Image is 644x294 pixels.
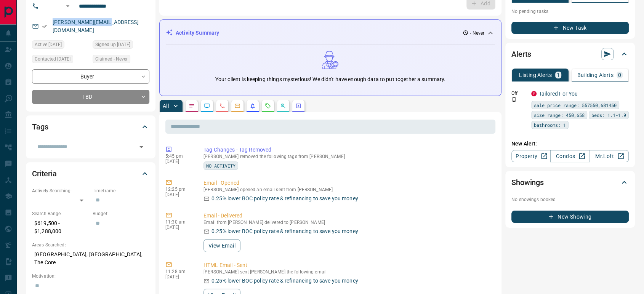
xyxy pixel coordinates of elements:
p: Timeframe: [93,187,149,194]
h2: Criteria [32,168,57,180]
p: Listing Alerts [519,72,552,78]
div: Thu May 02 2024 [32,40,89,51]
p: 0.25% lower BOC policy rate & refinancing to save you money [211,277,358,285]
button: New Showing [511,211,629,223]
svg: Email Verified [42,24,47,29]
p: Search Range: [32,210,89,217]
p: [DATE] [165,159,192,164]
span: size range: 450,658 [534,111,585,119]
p: New Alert: [511,140,629,148]
span: Signed up [DATE] [95,41,130,48]
p: All [163,103,169,109]
div: Tags [32,118,149,136]
p: 11:28 am [165,269,192,274]
svg: Emails [234,103,240,109]
p: [DATE] [165,274,192,280]
p: [PERSON_NAME] sent [PERSON_NAME] the following email [203,269,492,275]
p: [DATE] [165,225,192,230]
p: - Never [470,30,484,37]
p: No pending tasks [511,6,629,17]
p: Email - Delivered [203,212,492,220]
div: Sun May 05 2024 [32,55,89,66]
svg: Notes [189,103,195,109]
h2: Showings [511,176,544,189]
p: [DATE] [165,192,192,197]
button: Open [136,142,147,152]
p: Email from [PERSON_NAME] delivered to [PERSON_NAME] [203,220,492,225]
a: Condos [550,150,590,162]
p: Email - Opened [203,179,492,187]
button: Open [63,2,72,11]
p: No showings booked [511,196,629,203]
p: [GEOGRAPHIC_DATA], [GEOGRAPHIC_DATA], The Core [32,248,149,269]
div: property.ca [531,91,537,96]
div: Activity Summary- Never [166,26,495,40]
svg: Calls [219,103,225,109]
svg: Requests [265,103,271,109]
div: Buyer [32,69,149,83]
svg: Push Notification Only [511,97,517,102]
p: 1 [557,72,560,78]
p: HTML Email - Sent [203,261,492,269]
button: View Email [203,239,240,252]
div: Criteria [32,165,149,183]
p: Activity Summary [176,29,219,37]
p: [PERSON_NAME] opened an email sent from [PERSON_NAME] [203,187,492,192]
span: bathrooms: 1 [534,121,566,129]
svg: Opportunities [280,103,286,109]
svg: Lead Browsing Activity [204,103,210,109]
div: Fri May 22 2015 [93,40,149,51]
p: Actively Searching: [32,187,89,194]
p: 12:25 pm [165,187,192,192]
span: Claimed - Never [95,55,128,63]
p: 0.25% lower BOC policy rate & refinancing to save you money [211,227,358,235]
button: New Task [511,22,629,34]
p: 0 [618,72,621,78]
span: sale price range: 557550,681450 [534,101,617,109]
p: Motivation: [32,273,149,280]
p: Off [511,90,527,97]
p: 11:30 am [165,219,192,225]
div: Alerts [511,45,629,63]
a: Mr.Loft [590,150,629,162]
p: Your client is keeping things mysterious! We didn't have enough data to put together a summary. [215,75,445,83]
a: [PERSON_NAME][EMAIL_ADDRESS][DOMAIN_NAME] [53,19,139,33]
div: Showings [511,173,629,192]
p: Building Alerts [577,72,614,78]
p: $619,500 - $1,288,000 [32,217,89,238]
svg: Agent Actions [295,103,301,109]
span: NO ACTIVITY [206,162,235,169]
span: Active [DATE] [35,41,62,48]
p: [PERSON_NAME] removed the following tags from [PERSON_NAME] [203,154,492,159]
p: 0.25% lower BOC policy rate & refinancing to save you money [211,195,358,203]
svg: Listing Alerts [250,103,256,109]
h2: Tags [32,121,48,133]
p: Tag Changes - Tag Removed [203,146,492,154]
a: Property [511,150,551,162]
p: Budget: [93,210,149,217]
p: 5:45 pm [165,153,192,159]
span: beds: 1.1-1.9 [591,111,626,119]
span: Contacted [DATE] [35,55,70,63]
h2: Alerts [511,48,531,60]
div: TBD [32,90,149,104]
p: Areas Searched: [32,241,149,248]
a: Tailored For You [539,91,578,97]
